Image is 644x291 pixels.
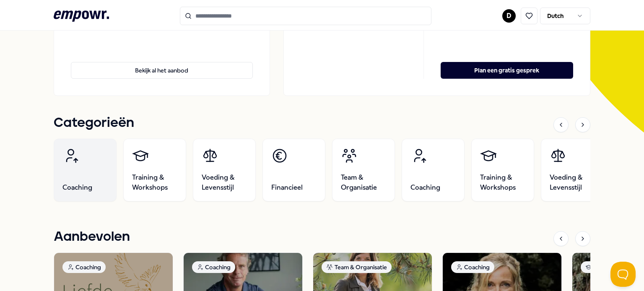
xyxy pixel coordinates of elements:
a: Training & Workshops [471,139,534,201]
span: Training & Workshops [480,173,525,193]
span: Team & Organisatie [341,173,386,193]
button: Bekijk al het aanbod [71,62,253,79]
a: Team & Organisatie [332,139,395,201]
div: Coaching [192,261,235,273]
button: D [502,9,516,23]
span: Voeding & Levensstijl [202,173,247,193]
span: Training & Workshops [132,173,177,193]
span: Financieel [271,183,303,193]
a: Coaching [54,139,117,201]
div: Coaching [62,261,106,273]
a: Voeding & Levensstijl [541,139,604,201]
iframe: Help Scout Beacon - Open [610,262,636,287]
a: Financieel [262,139,325,201]
button: Plan een gratis gesprek [441,62,573,79]
a: Coaching [402,139,465,201]
div: Coaching [451,261,494,273]
span: Voeding & Levensstijl [550,173,595,193]
a: Training & Workshops [123,139,186,201]
h1: Aanbevolen [54,227,130,247]
h1: Categorieën [54,113,134,134]
input: Search for products, categories or subcategories [180,7,431,25]
span: Coaching [410,183,440,193]
a: Bekijk al het aanbod [71,49,253,79]
a: Voeding & Levensstijl [193,139,256,201]
div: Team & Organisatie [322,261,392,273]
span: Coaching [62,183,92,193]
